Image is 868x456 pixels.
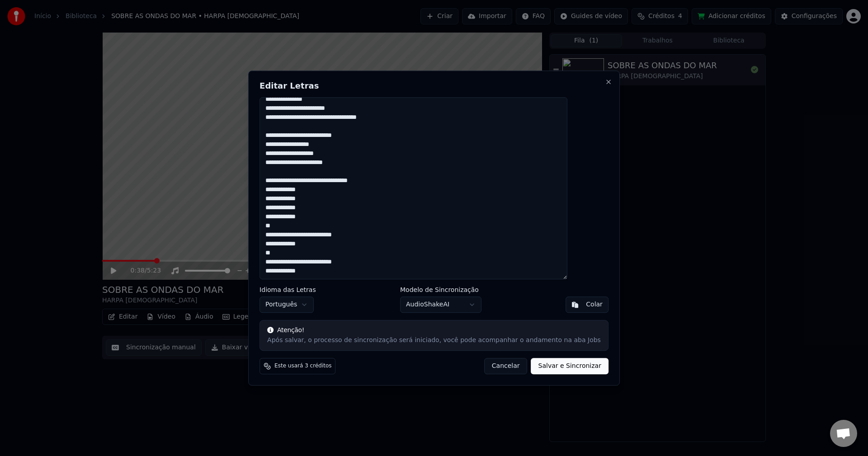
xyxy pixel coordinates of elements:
label: Modelo de Sincronização [400,287,481,293]
div: Após salvar, o processo de sincronização será iniciado, você pode acompanhar o andamento na aba Jobs [267,336,601,345]
div: Atenção! [267,326,601,335]
div: Colar [586,300,603,309]
h2: Editar Letras [259,82,609,90]
button: Cancelar [484,358,528,374]
label: Idioma das Letras [259,287,316,293]
button: Salvar e Sincronizar [531,358,609,374]
span: Este usará 3 créditos [274,362,331,370]
button: Colar [566,296,609,313]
